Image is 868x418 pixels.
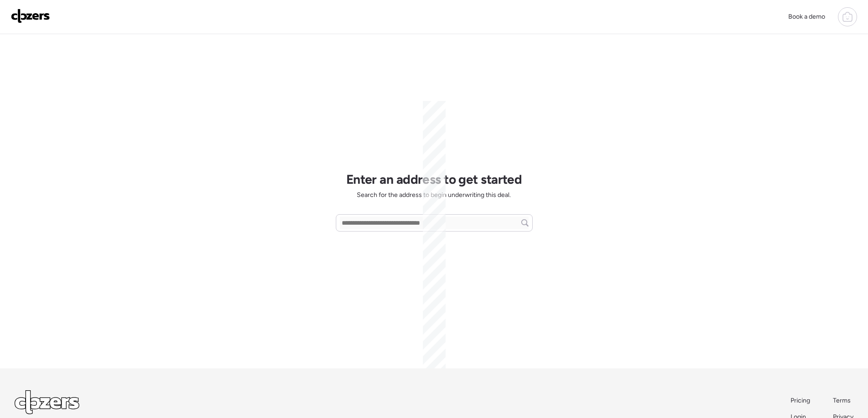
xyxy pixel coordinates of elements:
span: Search for the address to begin underwriting this deal. [357,191,511,200]
a: Terms [833,396,853,405]
span: Book a demo [788,13,825,20]
img: Logo [11,9,50,23]
span: Pricing [791,397,810,404]
span: Terms [833,397,851,404]
img: Logo Light [15,390,79,414]
h1: Enter an address to get started [346,171,522,187]
a: Pricing [791,396,811,405]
